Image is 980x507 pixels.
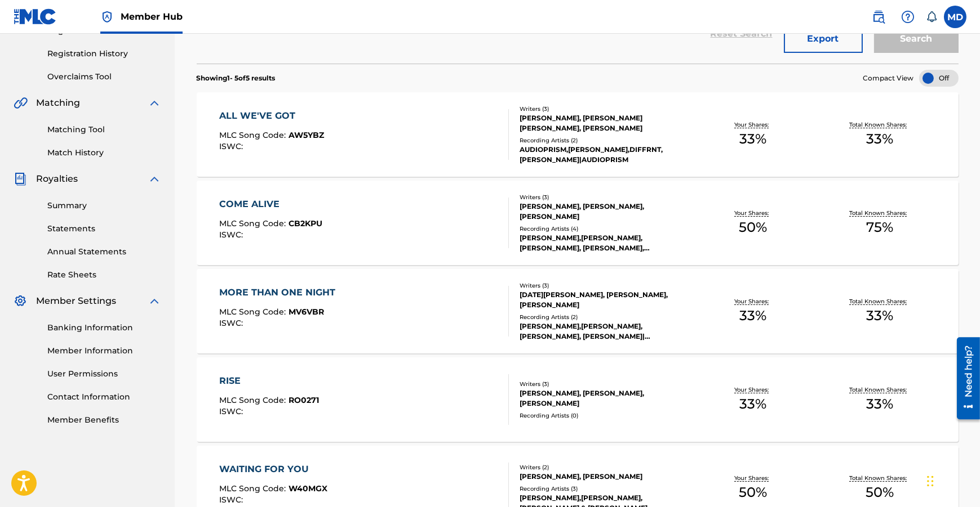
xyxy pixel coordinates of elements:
[219,230,246,240] span: ISWC :
[289,395,319,405] span: RO0271
[148,96,161,110] img: expand
[944,6,966,28] div: User Menu
[219,307,289,317] span: MLC Song Code :
[734,120,771,129] p: Your Shares:
[47,345,161,357] a: Member Information
[197,73,276,83] p: Showing 1 - 5 of 5 results
[47,71,161,83] a: Overclaims Tool
[47,391,161,403] a: Contact Information
[520,281,690,290] div: Writers ( 3 )
[901,10,915,24] img: help
[520,313,690,321] div: Recording Artists ( 2 )
[850,474,910,482] p: Total Known Shares:
[14,96,28,110] img: Matching
[47,48,161,60] a: Registration History
[219,109,324,123] div: ALL WE'VE GOT
[734,209,771,217] p: Your Shares:
[897,6,919,28] div: Help
[100,10,114,24] img: Top Rightsholder
[734,297,771,306] p: Your Shares:
[739,217,767,237] span: 50 %
[924,453,980,507] iframe: Chat Widget
[47,223,161,235] a: Statements
[850,297,910,306] p: Total Known Shares:
[197,357,959,442] a: RISEMLC Song Code:RO0271ISWC:Writers (3)[PERSON_NAME], [PERSON_NAME], [PERSON_NAME]Recording Arti...
[219,141,246,151] span: ISWC :
[47,414,161,426] a: Member Benefits
[784,25,863,53] button: Export
[14,294,27,308] img: Member Settings
[520,201,690,222] div: [PERSON_NAME], [PERSON_NAME], [PERSON_NAME]
[36,172,78,186] span: Royalties
[219,286,341,299] div: MORE THAN ONE NIGHT
[739,129,766,149] span: 33 %
[867,6,890,28] a: Public Search
[739,306,766,326] span: 33 %
[520,321,690,342] div: [PERSON_NAME],[PERSON_NAME],[PERSON_NAME], [PERSON_NAME]|[PERSON_NAME]|KETONE
[197,181,959,265] a: COME ALIVEMLC Song Code:CB2KPUISWC:Writers (3)[PERSON_NAME], [PERSON_NAME], [PERSON_NAME]Recordin...
[734,474,771,482] p: Your Shares:
[289,130,324,140] span: AW5YBZ
[866,129,893,149] span: 33 %
[219,198,322,211] div: COME ALIVE
[219,318,246,328] span: ISWC :
[219,483,289,493] span: MLC Song Code :
[47,147,161,159] a: Match History
[47,246,161,258] a: Annual Statements
[148,172,161,186] img: expand
[219,395,289,405] span: MLC Song Code :
[926,11,937,23] div: Notifications
[866,306,893,326] span: 33 %
[850,209,910,217] p: Total Known Shares:
[47,269,161,281] a: Rate Sheets
[289,483,327,493] span: W40MGX
[739,482,767,502] span: 50 %
[734,385,771,394] p: Your Shares:
[872,10,885,24] img: search
[520,290,690,310] div: [DATE][PERSON_NAME], [PERSON_NAME], [PERSON_NAME]
[47,322,161,334] a: Banking Information
[197,92,959,177] a: ALL WE'VE GOTMLC Song Code:AW5YBZISWC:Writers (3)[PERSON_NAME], [PERSON_NAME] [PERSON_NAME], [PER...
[927,464,934,498] div: Drag
[866,394,893,414] span: 33 %
[36,96,80,110] span: Matching
[520,484,690,493] div: Recording Artists ( 3 )
[121,10,183,23] span: Member Hub
[520,113,690,133] div: [PERSON_NAME], [PERSON_NAME] [PERSON_NAME], [PERSON_NAME]
[219,130,289,140] span: MLC Song Code :
[219,406,246,416] span: ISWC :
[520,388,690,409] div: [PERSON_NAME], [PERSON_NAME], [PERSON_NAME]
[14,8,57,25] img: MLC Logo
[219,463,327,476] div: WAITING FOR YOU
[289,218,322,228] span: CB2KPU
[948,333,980,423] iframe: Resource Center
[520,145,690,165] div: AUDIOPRISM,[PERSON_NAME],DIFFRNT, [PERSON_NAME]|AUDIOPRISM
[850,385,910,394] p: Total Known Shares:
[47,124,161,136] a: Matching Tool
[739,394,766,414] span: 33 %
[866,482,894,502] span: 50 %
[520,105,690,113] div: Writers ( 3 )
[47,200,161,212] a: Summary
[14,172,27,186] img: Royalties
[219,218,289,228] span: MLC Song Code :
[850,120,910,129] p: Total Known Shares:
[520,225,690,233] div: Recording Artists ( 4 )
[36,294,116,308] span: Member Settings
[47,368,161,380] a: User Permissions
[148,294,161,308] img: expand
[520,136,690,145] div: Recording Artists ( 2 )
[520,472,690,482] div: [PERSON_NAME], [PERSON_NAME]
[219,495,246,505] span: ISWC :
[289,307,324,317] span: MV6VBR
[863,73,914,83] span: Compact View
[520,193,690,201] div: Writers ( 3 )
[520,411,690,420] div: Recording Artists ( 0 )
[520,380,690,388] div: Writers ( 3 )
[219,374,319,388] div: RISE
[866,217,893,237] span: 75 %
[520,463,690,472] div: Writers ( 2 )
